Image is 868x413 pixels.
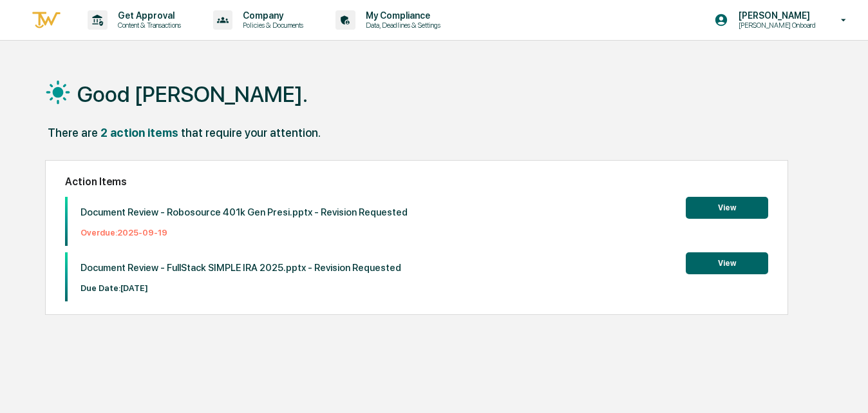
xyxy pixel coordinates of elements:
button: View [686,252,768,274]
div: 2 action items [100,126,178,139]
img: logo [31,10,62,31]
p: Get Approval [108,10,187,21]
p: Overdue: 2025-09-19 [80,228,408,237]
p: Content & Transactions [108,21,187,30]
a: View [686,256,768,268]
p: Data, Deadlines & Settings [355,21,447,30]
p: My Compliance [355,10,447,21]
p: Document Review - FullStack SIMPLE IRA 2025.pptx - Revision Requested [80,262,401,274]
p: [PERSON_NAME] Onboard [728,21,822,30]
p: [PERSON_NAME] [728,10,822,21]
div: that require your attention. [181,126,321,139]
p: Due Date: [DATE] [80,283,401,293]
div: There are [48,126,98,139]
p: Company [232,10,310,21]
p: Policies & Documents [232,21,310,30]
h2: Action Items [65,176,768,188]
button: View [686,197,768,219]
p: Document Review - Robosource 401k Gen Presi.pptx - Revision Requested [80,206,408,218]
h1: Good [PERSON_NAME]. [77,81,308,107]
a: View [686,201,768,213]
